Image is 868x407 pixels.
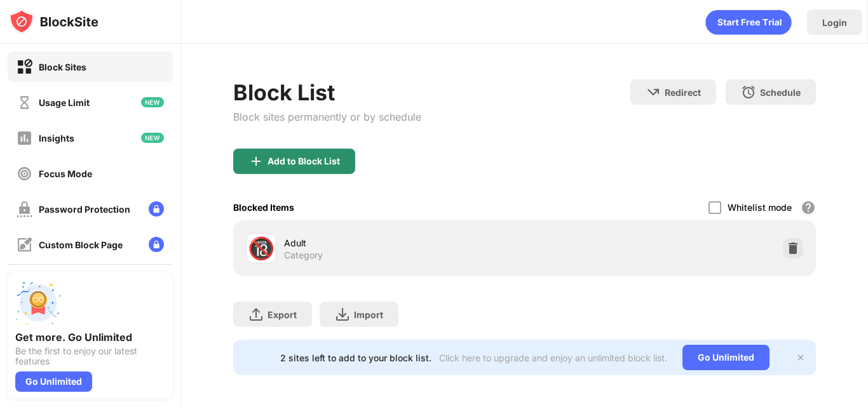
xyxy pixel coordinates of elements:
[268,309,297,320] div: Export
[248,236,275,262] div: 🔞
[15,331,165,344] div: Get more. Go Unlimited
[39,62,86,72] div: Block Sites
[39,133,74,143] div: Insights
[15,371,92,392] div: Go Unlimited
[233,202,294,213] div: Blocked Items
[17,130,32,146] img: insights-off.svg
[17,59,32,75] img: block-on.svg
[39,239,123,250] div: Custom Block Page
[17,95,32,110] img: time-usage-off.svg
[17,166,32,182] img: focus-off.svg
[141,133,164,143] img: new-icon.svg
[796,352,806,363] img: x-button.svg
[233,79,421,105] div: Block List
[728,202,792,213] div: Whitelist mode
[705,10,792,35] div: animation
[39,168,92,179] div: Focus Mode
[149,237,164,252] img: lock-menu.svg
[233,110,421,123] div: Block sites permanently or by schedule
[39,204,130,215] div: Password Protection
[284,236,525,250] div: Adult
[15,280,61,326] img: push-unlimited.svg
[149,201,164,217] img: lock-menu.svg
[141,97,164,107] img: new-icon.svg
[665,87,701,98] div: Redirect
[280,352,431,363] div: 2 sites left to add to your block list.
[682,345,770,370] div: Go Unlimited
[17,201,32,217] img: password-protection-off.svg
[284,250,323,261] div: Category
[9,9,98,34] img: logo-blocksite.svg
[39,97,90,108] div: Usage Limit
[15,346,165,366] div: Be the first to enjoy our latest features
[822,17,847,28] div: Login
[268,156,340,166] div: Add to Block List
[439,352,667,363] div: Click here to upgrade and enjoy an unlimited block list.
[17,237,32,253] img: customize-block-page-off.svg
[354,309,383,320] div: Import
[760,87,801,98] div: Schedule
